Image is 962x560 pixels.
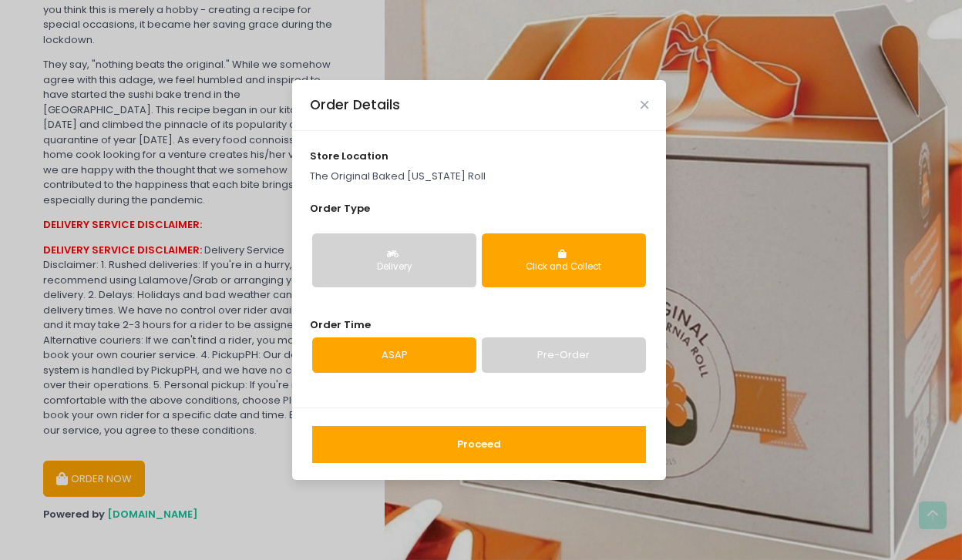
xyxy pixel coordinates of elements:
p: The Original Baked [US_STATE] Roll [310,169,649,184]
div: Order Details [310,95,400,115]
a: ASAP [312,337,476,373]
span: Order Type [310,201,370,216]
a: Pre-Order [482,337,646,373]
span: Order Time [310,317,371,332]
div: Delivery [323,260,466,274]
button: Click and Collect [482,233,646,287]
button: Delivery [312,233,476,287]
button: Proceed [312,426,646,463]
div: Click and Collect [493,260,635,274]
span: store location [310,149,388,163]
button: Close [641,101,648,109]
